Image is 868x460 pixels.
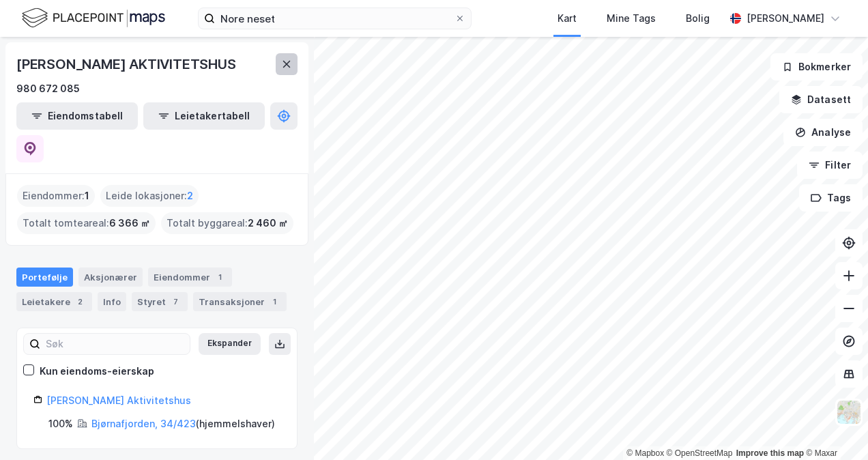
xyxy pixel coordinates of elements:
button: Eiendomstabell [16,102,138,130]
div: Styret [132,292,188,311]
div: Transaksjoner [193,292,287,311]
img: logo.f888ab2527a4732fd821a326f86c7f29.svg [22,6,165,30]
div: Eiendommer : [17,185,95,207]
div: Leide lokasjoner : [100,185,199,207]
div: Eiendommer [148,268,232,287]
span: 1 [85,188,89,204]
a: Bjørnafjorden, 34/423 [91,418,196,429]
div: [PERSON_NAME] [747,10,824,27]
div: Aksjonærer [78,268,143,287]
div: Totalt byggareal : [161,212,293,234]
button: Ekspander [199,333,261,355]
button: Tags [799,184,863,212]
div: 980 672 085 [16,81,80,97]
div: Kart [558,10,577,27]
div: Mine Tags [607,10,656,27]
div: 1 [267,295,281,308]
span: 2 460 ㎡ [248,215,288,231]
iframe: Chat Widget [800,394,868,460]
button: Leietakertabell [143,102,265,130]
button: Bokmerker [770,53,863,81]
button: Datasett [779,86,863,113]
button: Analyse [783,119,863,146]
div: Portefølje [16,268,73,287]
a: Improve this map [736,448,804,458]
a: Mapbox [626,448,664,458]
div: Info [98,292,126,311]
div: Totalt tomteareal : [17,212,156,234]
a: [PERSON_NAME] Aktivitetshus [46,394,191,406]
span: 6 366 ㎡ [109,215,150,231]
input: Søk på adresse, matrikkel, gårdeiere, leietakere eller personer [215,8,454,29]
div: 2 [73,295,87,308]
span: 2 [187,188,193,204]
div: Kontrollprogram for chat [800,394,868,460]
div: 100% [48,416,73,432]
div: Leietakere [16,292,92,311]
a: OpenStreetMap [667,448,733,458]
input: Søk [40,334,190,354]
div: Kun eiendoms-eierskap [40,363,154,379]
div: 7 [169,295,182,308]
div: ( hjemmelshaver ) [91,416,275,432]
div: 1 [213,270,227,284]
div: [PERSON_NAME] AKTIVITETSHUS [16,53,239,75]
div: Bolig [686,10,710,27]
button: Filter [797,152,863,179]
